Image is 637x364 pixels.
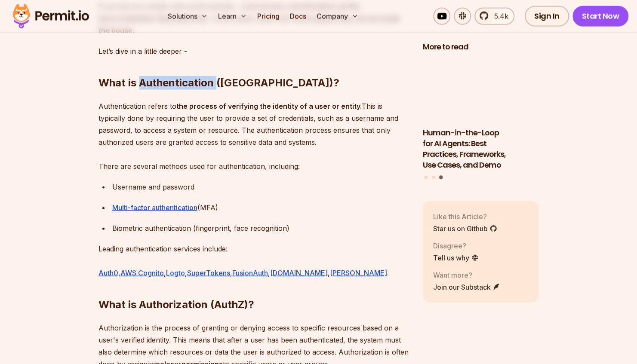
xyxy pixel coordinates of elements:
[98,14,400,35] strong: inside the house
[432,175,435,179] button: Go to slide 2
[98,269,118,277] a: Auth0
[98,100,409,172] p: Authentication refers to This is typically done by requiring the user to provide a set of credent...
[433,223,497,233] a: Star us on Github
[525,6,569,27] a: Sign In
[187,269,230,277] a: SuperTokens
[433,252,479,263] a: Tell us why
[474,8,514,25] a: 5.4k
[215,8,250,25] button: Learn
[433,211,497,221] p: Like this Article?
[112,202,409,214] p: (MFA)
[423,57,539,170] a: Human-in-the-Loop for AI Agents: Best Practices, Frameworks, Use Cases, and DemoHuman-in-the-Loop...
[176,102,362,110] strong: the process of verifying the identity of a user or entity.
[98,45,409,57] p: Let’s dive in a little deeper -
[164,8,211,25] button: Solutions
[98,42,409,90] h2: What is Authentication ([GEOGRAPHIC_DATA])?
[270,269,328,277] a: [DOMAIN_NAME]
[423,127,539,170] h3: Human-in-the-Loop for AI Agents: Best Practices, Frameworks, Use Cases, and Demo
[433,240,479,251] p: Disagree?
[9,2,93,31] img: Permit logo
[423,57,539,122] img: Human-in-the-Loop for AI Agents: Best Practices, Frameworks, Use Cases, and Demo
[433,281,500,292] a: Join our Substack
[313,8,362,25] button: Company
[423,57,539,180] div: Posts
[330,269,387,277] a: [PERSON_NAME]
[489,11,508,21] span: 5.4k
[439,175,443,179] button: Go to slide 3
[232,269,268,277] a: FusionAuth
[572,6,629,27] a: Start Now
[112,181,409,193] p: Username and password
[98,263,409,312] h2: What is Authorization (AuthZ)?
[112,222,409,234] p: Biometric authentication (fingerprint, face recognition)
[433,269,500,280] p: Want more?
[112,203,197,212] a: Multi-factor authentication
[423,57,539,170] li: 3 of 3
[286,8,310,25] a: Docs
[98,243,409,279] p: Leading authentication services include: , , , , , , .
[424,175,428,179] button: Go to slide 1
[166,269,185,277] a: Logto
[120,269,164,277] a: AWS Cognito
[254,8,283,25] a: Pricing
[423,41,539,52] h2: More to read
